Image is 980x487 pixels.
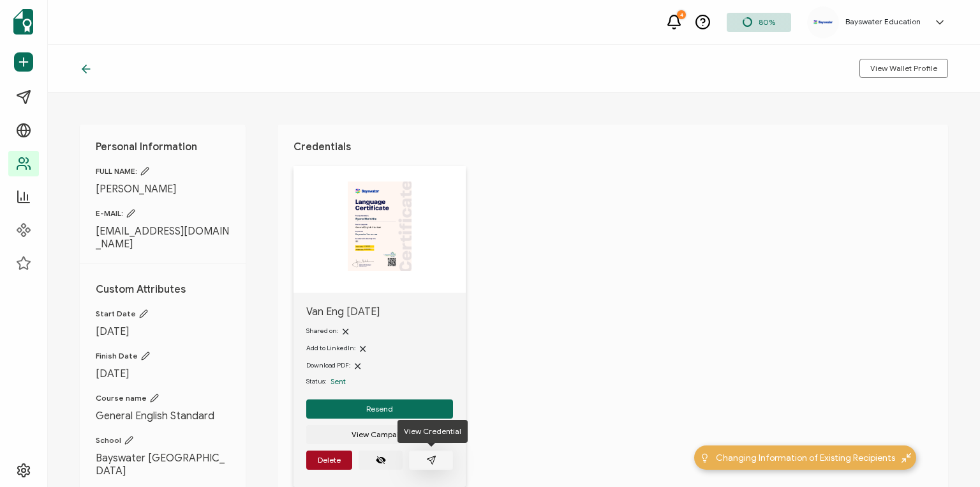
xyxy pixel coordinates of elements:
span: [EMAIL_ADDRESS][DOMAIN_NAME] [96,225,230,251]
span: Resend [366,405,393,413]
span: [DATE] [96,325,230,338]
span: Shared on: [306,327,338,335]
ion-icon: eye off [376,455,386,465]
iframe: Chat Widget [916,426,980,487]
ion-icon: paper plane outline [426,455,436,465]
span: Download PDF: [306,361,350,369]
span: View Campaign [352,431,408,438]
span: General English Standard [96,410,230,422]
img: sertifier-logomark-colored.svg [13,9,33,35]
h1: Custom Attributes [96,283,230,296]
span: Add to LinkedIn: [306,344,355,352]
img: minimize-icon.svg [902,453,911,463]
h1: Personal Information [96,141,230,153]
span: [PERSON_NAME] [96,183,230,196]
h5: Bayswater Education [845,17,921,26]
button: View Wallet Profile [859,59,948,78]
span: Delete [318,456,341,464]
button: View Campaign [306,425,453,444]
span: View Wallet Profile [870,65,937,72]
button: Resend [306,399,453,419]
span: Course name [96,393,230,403]
span: Start Date [96,309,230,319]
span: Van Eng [DATE] [306,305,453,318]
span: School [96,435,230,445]
span: Changing Information of Existing Recipients [716,451,895,465]
span: Status: [306,376,326,387]
h1: Credentials [293,141,932,153]
span: FULL NAME: [96,166,230,176]
div: View Credential [397,420,468,443]
span: E-MAIL: [96,208,230,219]
span: Bayswater [GEOGRAPHIC_DATA] [96,452,230,477]
span: Finish Date [96,351,230,361]
span: [DATE] [96,367,230,380]
img: e421b917-46e4-4ebc-81ec-125abdc7015c.png [813,20,833,24]
div: 4 [677,10,686,19]
span: 80% [759,17,775,27]
span: Sent [330,376,346,386]
button: Delete [306,451,352,470]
